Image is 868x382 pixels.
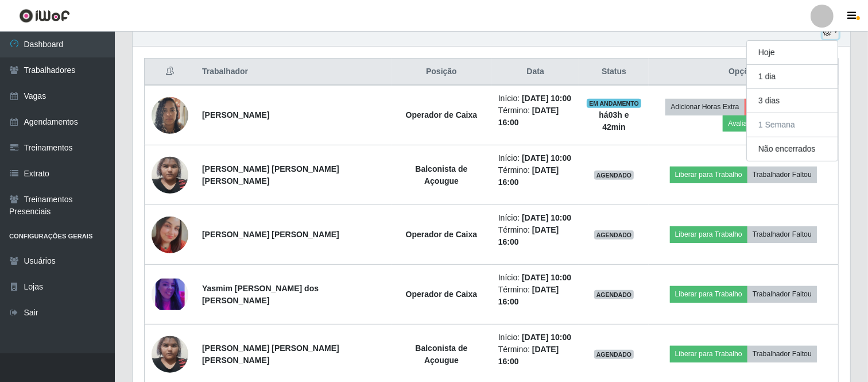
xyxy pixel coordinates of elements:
[406,290,478,299] strong: Operador de Caixa
[406,110,478,119] strong: Operador de Caixa
[747,137,838,161] button: Não encerrados
[579,59,648,86] th: Status
[498,272,573,284] li: Início:
[649,59,839,86] th: Opções
[152,279,188,310] img: 1704253310544.jpeg
[498,152,573,164] li: Início:
[202,344,339,365] strong: [PERSON_NAME] [PERSON_NAME] [PERSON_NAME]
[747,346,817,362] button: Trabalhador Faltou
[594,290,634,299] span: AGENDADO
[202,284,319,305] strong: Yasmim [PERSON_NAME] dos [PERSON_NAME]
[498,331,573,344] li: Início:
[415,344,467,365] strong: Balconista de Açougue
[747,226,817,242] button: Trabalhador Faltou
[202,164,339,186] strong: [PERSON_NAME] [PERSON_NAME] [PERSON_NAME]
[594,230,634,240] span: AGENDADO
[587,99,641,108] span: EM ANDAMENTO
[152,330,188,379] img: 1701273073882.jpeg
[152,217,188,253] img: 1749572349295.jpeg
[745,99,821,115] button: Forçar Encerramento
[747,167,817,183] button: Trabalhador Faltou
[594,171,634,180] span: AGENDADO
[392,59,491,86] th: Posição
[491,59,580,86] th: Data
[747,113,838,137] button: 1 Semana
[498,164,573,188] li: Término:
[747,65,838,89] button: 1 dia
[498,92,573,105] li: Início:
[670,226,747,242] button: Liberar para Trabalho
[723,115,764,132] button: Avaliação
[415,164,467,186] strong: Balconista de Açougue
[202,110,269,119] strong: [PERSON_NAME]
[498,284,573,308] li: Término:
[498,105,573,129] li: Término:
[522,94,571,103] time: [DATE] 10:00
[195,59,392,86] th: Trabalhador
[498,224,573,248] li: Término:
[665,99,744,115] button: Adicionar Horas Extra
[152,91,188,140] img: 1744376168565.jpeg
[599,110,629,132] strong: há 03 h e 42 min
[747,89,838,113] button: 3 dias
[522,153,571,163] time: [DATE] 10:00
[406,230,478,239] strong: Operador de Caixa
[522,273,571,282] time: [DATE] 10:00
[747,286,817,302] button: Trabalhador Faltou
[498,212,573,224] li: Início:
[152,151,188,199] img: 1701273073882.jpeg
[202,230,339,239] strong: [PERSON_NAME] [PERSON_NAME]
[594,350,634,359] span: AGENDADO
[747,41,838,65] button: Hoje
[19,9,70,23] img: CoreUI Logo
[498,344,573,368] li: Término:
[670,286,747,302] button: Liberar para Trabalho
[522,213,571,222] time: [DATE] 10:00
[522,333,571,342] time: [DATE] 10:00
[670,167,747,183] button: Liberar para Trabalho
[670,346,747,362] button: Liberar para Trabalho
